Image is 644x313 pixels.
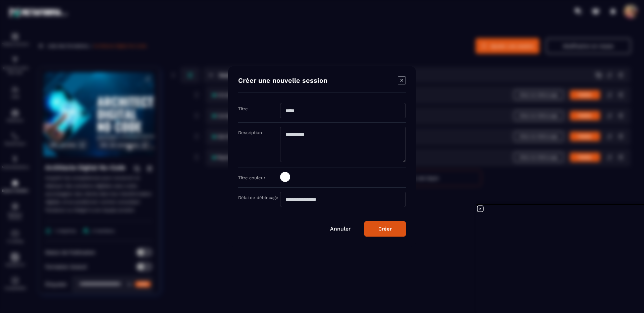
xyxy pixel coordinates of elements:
a: Annuler [330,226,351,232]
label: Titre couleur [238,175,265,180]
div: Créer [378,226,392,232]
h4: Créer une nouvelle session [238,76,327,86]
label: Titre [238,106,248,111]
label: Description [238,130,262,135]
label: Délai de déblocage [238,195,278,200]
button: Créer [364,221,406,237]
